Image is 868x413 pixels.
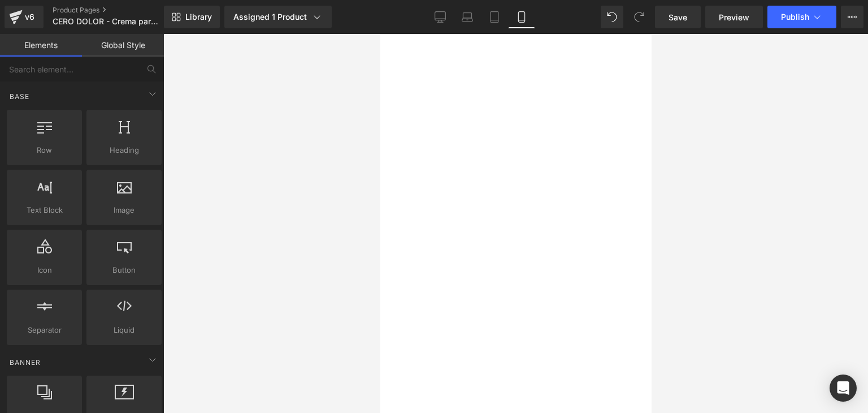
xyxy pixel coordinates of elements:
[669,11,687,23] span: Save
[781,12,809,21] span: Publish
[90,324,158,336] span: Liquid
[5,6,44,28] a: v6
[90,144,158,156] span: Heading
[185,12,212,22] span: Library
[841,6,863,28] button: More
[53,17,161,26] span: CERO DOLOR - Crema para el dolor Muscular y Nervioso
[82,34,164,57] a: Global Style
[10,204,79,216] span: Text Block
[454,6,481,28] a: Laptop
[719,11,749,23] span: Preview
[601,6,623,28] button: Undo
[233,11,323,23] div: Assigned 1 Product
[10,324,79,336] span: Separator
[481,6,508,28] a: Tablet
[10,264,79,276] span: Icon
[8,357,42,368] span: Banner
[164,6,220,28] a: New Library
[90,204,158,216] span: Image
[10,144,79,156] span: Row
[427,6,454,28] a: Desktop
[508,6,535,28] a: Mobile
[830,375,857,402] div: Open Intercom Messenger
[8,91,31,102] span: Base
[53,6,183,15] a: Product Pages
[705,6,763,28] a: Preview
[628,6,650,28] button: Redo
[767,6,836,28] button: Publish
[23,10,37,24] div: v6
[90,264,158,276] span: Button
